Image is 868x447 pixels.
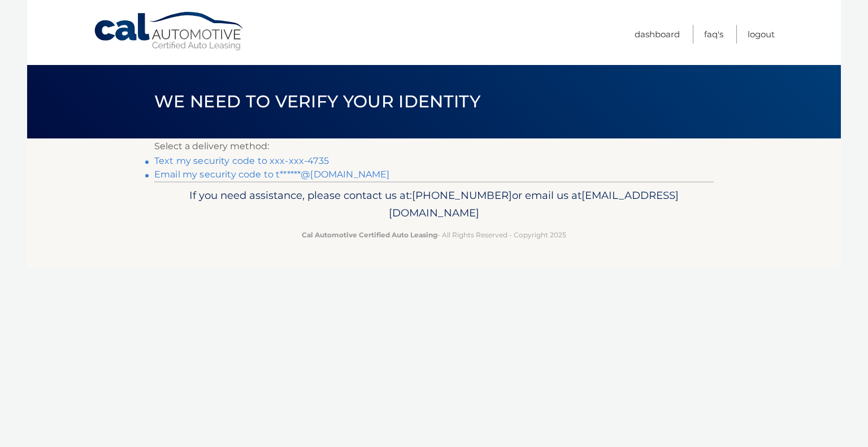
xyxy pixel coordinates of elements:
[162,186,706,223] p: If you need assistance, please contact us at: or email us at
[704,25,723,44] a: FAQ's
[748,25,775,44] a: Logout
[93,11,246,51] a: Cal Automotive
[412,189,512,202] span: [PHONE_NUMBER]
[154,155,329,166] a: Text my security code to xxx-xxx-4735
[162,229,706,241] p: - All Rights Reserved - Copyright 2025
[635,25,680,44] a: Dashboard
[154,91,480,112] span: We need to verify your identity
[154,138,714,154] p: Select a delivery method:
[154,169,390,180] a: Email my security code to t******@[DOMAIN_NAME]
[302,231,437,239] strong: Cal Automotive Certified Auto Leasing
